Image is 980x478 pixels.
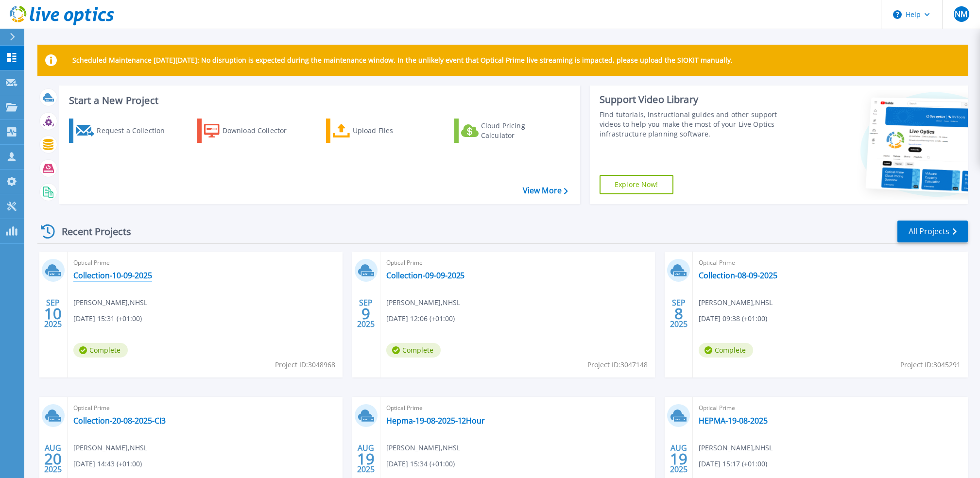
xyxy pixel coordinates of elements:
a: Collection-10-09-2025 [73,271,152,280]
span: [DATE] 12:06 (+01:00) [386,313,455,324]
div: AUG 2025 [670,441,688,477]
a: View More [523,186,568,195]
a: Download Collector [197,119,306,143]
span: [DATE] 14:43 (+01:00) [73,459,142,469]
span: Optical Prime [386,257,650,268]
span: 10 [44,309,62,318]
div: Recent Projects [37,220,144,243]
span: [PERSON_NAME] , NHSL [386,443,460,453]
span: 9 [361,309,370,318]
div: Upload Files [353,121,430,140]
a: Explore Now! [600,175,673,194]
span: [DATE] 09:38 (+01:00) [699,313,767,324]
span: Optical Prime [699,403,962,413]
a: Collection-20-08-2025-CI3 [73,416,166,426]
span: [PERSON_NAME] , NHSL [699,297,773,308]
span: [PERSON_NAME] , NHSL [699,443,773,453]
span: 20 [44,455,62,463]
span: [PERSON_NAME] , NHSL [386,297,460,308]
div: Support Video Library [600,93,793,106]
a: Collection-09-09-2025 [386,271,465,280]
span: Project ID: 3048968 [275,359,335,370]
h3: Start a New Project [69,95,567,106]
span: [PERSON_NAME] , NHSL [73,297,147,308]
span: [DATE] 15:34 (+01:00) [386,459,455,469]
span: Optical Prime [73,257,337,268]
a: HEPMA-19-08-2025 [699,416,768,426]
div: Download Collector [223,121,300,140]
span: Project ID: 3047148 [587,359,648,370]
span: [DATE] 15:31 (+01:00) [73,313,142,324]
span: 19 [357,455,375,463]
a: Upload Files [326,119,434,143]
p: Scheduled Maintenance [DATE][DATE]: No disruption is expected during the maintenance window. In t... [72,56,733,64]
a: Collection-08-09-2025 [699,271,777,280]
div: SEP 2025 [44,296,62,331]
span: Project ID: 3045291 [900,359,961,370]
span: 19 [670,455,688,463]
span: Complete [386,343,441,358]
div: Request a Collection [97,121,174,140]
a: All Projects [897,221,968,242]
span: [DATE] 15:17 (+01:00) [699,459,767,469]
div: AUG 2025 [357,441,375,477]
a: Request a Collection [69,119,177,143]
a: Hepma-19-08-2025-12Hour [386,416,485,426]
span: Complete [73,343,128,358]
span: Optical Prime [73,403,337,413]
span: Optical Prime [699,257,962,268]
a: Cloud Pricing Calculator [454,119,563,143]
span: 8 [674,309,683,318]
span: Complete [699,343,753,358]
span: NM [955,10,967,18]
div: Find tutorials, instructional guides and other support videos to help you make the most of your L... [600,110,793,139]
div: SEP 2025 [670,296,688,331]
div: AUG 2025 [44,441,62,477]
div: SEP 2025 [357,296,375,331]
span: [PERSON_NAME] , NHSL [73,443,147,453]
span: Optical Prime [386,403,650,413]
div: Cloud Pricing Calculator [481,121,559,140]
